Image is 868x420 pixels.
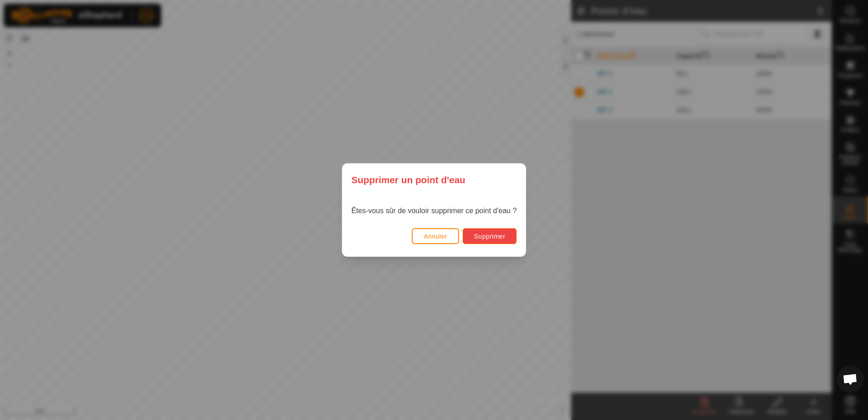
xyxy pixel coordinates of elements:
[351,207,517,215] span: Êtes-vous sûr de vouloir supprimer ce point d'eau ?
[424,233,447,240] span: Annuler
[837,365,864,393] div: Ouvrir le chat
[474,233,505,240] span: Supprimer
[412,228,459,244] button: Annuler
[351,173,465,187] span: Supprimer un point d'eau
[463,228,517,244] button: Supprimer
